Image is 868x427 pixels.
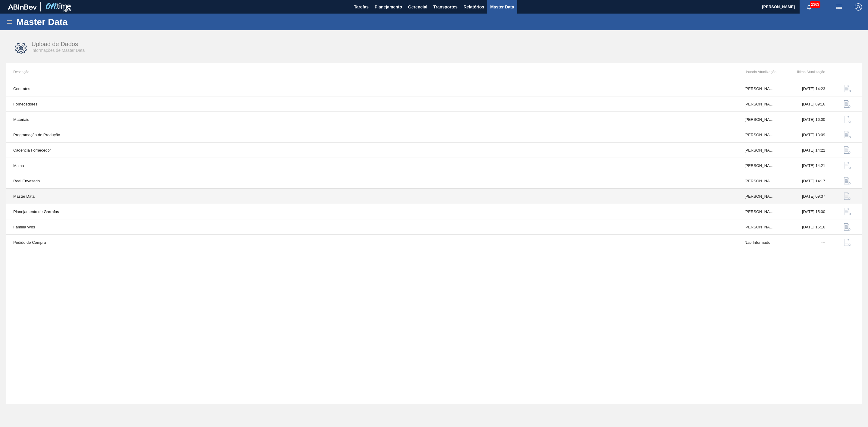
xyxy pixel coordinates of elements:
[6,81,737,96] td: Contratos
[840,143,855,157] button: data-upload-icon
[844,85,851,92] img: data-upload-icon
[844,223,851,231] img: data-upload-icon
[408,3,427,11] span: Gerencial
[737,143,782,158] td: [PERSON_NAME]
[737,112,782,127] td: [PERSON_NAME]
[844,177,851,184] img: data-upload-icon
[782,189,832,204] td: [DATE] 09:37
[844,116,851,123] img: data-upload-icon
[31,48,85,53] span: Informações de Master Data
[840,204,855,219] button: data-upload-icon
[6,96,737,112] td: Fornecedores
[16,18,123,25] h1: Master Data
[840,97,855,111] button: data-upload-icon
[490,3,514,11] span: Master Data
[375,3,402,11] span: Planejamento
[782,81,832,96] td: [DATE] 14:23
[840,158,855,173] button: data-upload-icon
[844,162,851,169] img: data-upload-icon
[6,143,737,158] td: Cadência Fornecedor
[782,127,832,143] td: [DATE] 13:09
[6,219,737,235] td: Família Wbs
[6,189,737,204] td: Master Data
[782,112,832,127] td: [DATE] 16:00
[737,235,782,250] td: Não Informado
[782,204,832,219] td: [DATE] 15:00
[844,100,851,108] img: data-upload-icon
[6,204,737,219] td: Planejamento de Garrafas
[737,96,782,112] td: [PERSON_NAME] do Amaral
[782,143,832,158] td: [DATE] 14:22
[782,96,832,112] td: [DATE] 09:16
[737,63,782,81] th: Usuário Atualização
[782,63,832,81] th: Última Atualização
[844,193,851,200] img: data-upload-icon
[737,127,782,143] td: [PERSON_NAME]
[844,239,851,246] img: data-upload-icon
[6,235,737,250] td: Pedido de Compra
[6,112,737,127] td: Materiais
[354,3,369,11] span: Tarefas
[782,173,832,189] td: [DATE] 14:17
[844,208,851,215] img: data-upload-icon
[6,173,737,189] td: Real Envasado
[737,158,782,173] td: [PERSON_NAME]
[840,81,855,96] button: data-upload-icon
[840,112,855,127] button: data-upload-icon
[782,235,832,250] td: ---
[840,220,855,234] button: data-upload-icon
[737,189,782,204] td: [PERSON_NAME]
[840,174,855,188] button: data-upload-icon
[737,204,782,219] td: [PERSON_NAME]
[737,219,782,235] td: [PERSON_NAME] do Amaral
[835,3,843,11] img: userActions
[840,235,855,250] button: data-upload-icon
[31,41,78,47] span: Upload de Dados
[844,131,851,138] img: data-upload-icon
[840,189,855,203] button: data-upload-icon
[782,158,832,173] td: [DATE] 14:21
[433,3,458,11] span: Transportes
[810,1,820,8] span: 2363
[800,3,819,11] button: Notificações
[737,81,782,96] td: [PERSON_NAME]
[844,146,851,154] img: data-upload-icon
[855,3,862,11] img: Logout
[840,127,855,142] button: data-upload-icon
[6,127,737,143] td: Programação de Produção
[737,173,782,189] td: [PERSON_NAME]
[782,219,832,235] td: [DATE] 15:16
[464,3,484,11] span: Relatórios
[6,158,737,173] td: Malha
[8,4,37,10] img: TNhmsLtSVTkK8tSr43FrP2fwEKptu5GPRR3wAAAABJRU5ErkJggg==
[6,63,737,81] th: Descrição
